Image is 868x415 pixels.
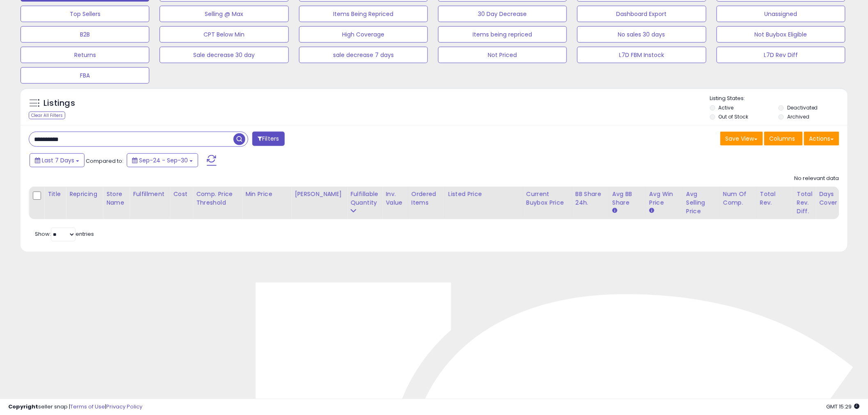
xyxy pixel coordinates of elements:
[719,104,734,111] label: Active
[35,230,94,238] span: Show: entries
[299,47,428,63] button: sale decrease 7 days
[411,190,441,207] div: Ordered Items
[127,153,198,167] button: Sep-24 - Sep-30
[438,26,567,43] button: Items being repriced
[577,26,706,43] button: No sales 30 days
[577,6,706,22] button: Dashboard Export
[160,6,288,22] button: Selling @ Max
[723,190,753,207] div: Num of Comp.
[710,95,847,103] p: Listing States:
[160,26,288,43] button: CPT Below Min
[686,190,716,216] div: Avg Selling Price
[299,26,428,43] button: High Coverage
[299,6,428,22] button: Items Being Repriced
[764,132,803,146] button: Columns
[386,190,404,207] div: Inv. value
[577,47,706,63] button: L7D FBM Instock
[245,190,288,198] div: Min Price
[719,113,749,120] label: Out of Stock
[21,67,149,84] button: FBA
[720,132,763,146] button: Save View
[448,190,519,198] div: Listed Price
[438,6,567,22] button: 30 Day Decrease
[86,157,123,165] span: Compared to:
[770,135,795,143] span: Columns
[43,98,75,109] h5: Listings
[787,104,818,111] label: Deactivated
[649,207,654,214] small: Avg Win Price.
[196,190,238,207] div: Comp. Price Threshold
[30,153,85,167] button: Last 7 Days
[160,47,288,63] button: Sale decrease 30 day
[717,6,845,22] button: Unassigned
[804,132,839,146] button: Actions
[69,190,99,198] div: Repricing
[795,175,839,182] div: No relevant data
[29,112,65,119] div: Clear All Filters
[106,190,126,207] div: Store Name
[717,26,845,43] button: Not Buybox Eligible
[819,190,839,207] div: Days Cover
[173,190,189,198] div: Cost
[139,156,188,164] span: Sep-24 - Sep-30
[133,190,166,198] div: Fulfillment
[797,190,813,216] div: Total Rev. Diff.
[649,190,679,207] div: Avg Win Price
[576,190,605,207] div: BB Share 24h.
[21,26,149,43] button: B2B
[526,190,569,207] div: Current Buybox Price
[612,190,642,207] div: Avg BB Share
[42,156,74,164] span: Last 7 Days
[350,190,379,207] div: Fulfillable Quantity
[295,190,343,198] div: [PERSON_NAME]
[787,113,809,120] label: Archived
[21,6,149,22] button: Top Sellers
[252,132,284,146] button: Filters
[48,190,62,198] div: Title
[717,47,845,63] button: L7D Rev Diff
[438,47,567,63] button: Not Priced
[21,47,149,63] button: Returns
[612,207,617,214] small: Avg BB Share.
[760,190,790,207] div: Total Rev.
